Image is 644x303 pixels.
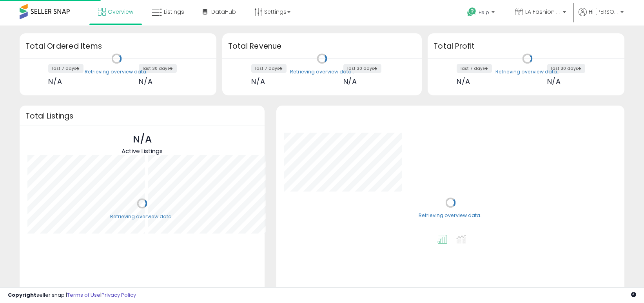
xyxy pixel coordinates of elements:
[164,8,184,16] span: Listings
[211,8,236,16] span: DataHub
[461,1,503,26] a: Help
[108,8,133,16] span: Overview
[8,291,36,299] strong: Copyright
[85,68,149,75] div: Retrieving overview data..
[479,9,489,16] span: Help
[579,8,624,26] a: Hi [PERSON_NAME]
[419,212,483,219] div: Retrieving overview data..
[589,8,618,16] span: Hi [PERSON_NAME]
[110,213,174,220] div: Retrieving overview data..
[8,292,136,299] div: seller snap | |
[467,7,477,17] i: Get Help
[290,68,354,75] div: Retrieving overview data..
[495,68,559,75] div: Retrieving overview data..
[525,8,561,16] span: LA Fashion Deals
